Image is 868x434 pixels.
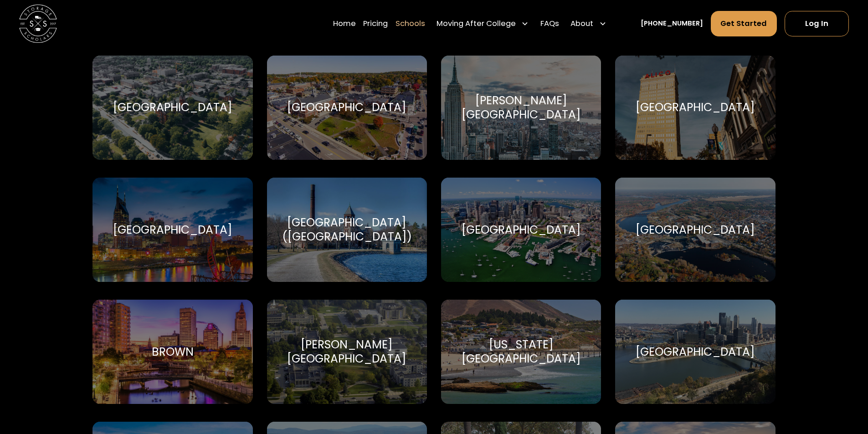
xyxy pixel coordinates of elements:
a: Go to selected school [615,56,775,160]
div: [GEOGRAPHIC_DATA] [287,100,406,114]
div: Moving After College [433,10,533,37]
a: Go to selected school [92,300,252,404]
a: Get Started [711,11,777,36]
a: Go to selected school [615,300,775,404]
div: [PERSON_NAME][GEOGRAPHIC_DATA] [452,93,590,122]
a: Go to selected school [441,56,601,160]
a: Go to selected school [615,178,775,282]
div: [GEOGRAPHIC_DATA] [636,345,755,359]
a: Home [333,10,356,37]
a: Go to selected school [441,178,601,282]
div: [GEOGRAPHIC_DATA] [462,223,581,237]
div: [GEOGRAPHIC_DATA] [636,223,755,237]
div: [US_STATE][GEOGRAPHIC_DATA] [452,337,590,366]
div: [GEOGRAPHIC_DATA] [636,100,755,114]
a: Go to selected school [92,178,252,282]
a: Log In [785,11,849,36]
a: Schools [395,10,425,37]
div: Brown [152,345,194,359]
div: [GEOGRAPHIC_DATA] ([GEOGRAPHIC_DATA]) [278,215,416,244]
a: Go to selected school [441,300,601,404]
div: About [570,18,593,30]
div: [GEOGRAPHIC_DATA] [113,100,232,114]
a: Go to selected school [267,56,427,160]
div: [PERSON_NAME][GEOGRAPHIC_DATA] [278,337,416,366]
div: [GEOGRAPHIC_DATA] [113,223,232,237]
a: [PHONE_NUMBER] [641,19,703,29]
div: About [567,10,611,37]
a: Go to selected school [92,56,252,160]
a: FAQs [540,10,559,37]
a: Go to selected school [267,178,427,282]
img: Storage Scholars main logo [19,5,57,42]
div: Moving After College [437,18,516,30]
a: Pricing [363,10,388,37]
a: Go to selected school [267,300,427,404]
